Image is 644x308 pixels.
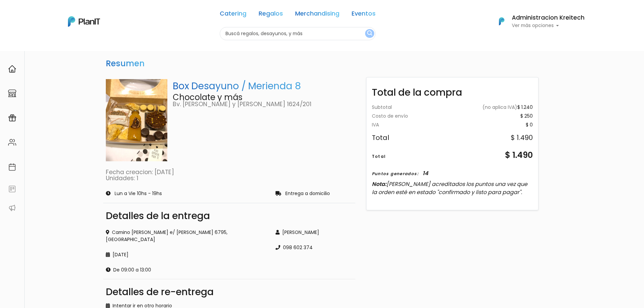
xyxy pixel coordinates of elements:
img: home-e721727adea9d79c4d83392d1f703f7f8bce08238fde08b1acbfd93340b81755.svg [8,65,16,73]
img: campaigns-02234683943229c281be62815700db0a1741e53638e28bf9629b52c665b00959.svg [8,114,16,122]
div: 14 [423,169,428,177]
img: PlanIt Logo [68,16,100,27]
a: Merchandising [295,11,339,19]
p: Nota: [372,180,533,196]
p: Entrega a domicilio [285,191,330,196]
img: partners-52edf745621dab592f3b2c58e3bca9d71375a7ef29c3b500c9f145b62cc070d4.svg [8,204,16,212]
button: PlanIt Logo Administracion Kreitech Ver más opciones [490,13,585,30]
div: Puntos generados: [372,171,419,177]
p: Ver más opciones [512,23,585,28]
div: $ 250 [520,114,533,119]
div: 098 602 374 [276,244,352,251]
p: Box Desayuno / Merienda 8 [173,79,353,93]
img: people-662611757002400ad9ed0e3c099ab2801c6687ba6c219adb57efc949bc21e19d.svg [8,138,16,146]
img: PHOTO-2022-03-20-15-00-19.jpg [106,79,168,161]
div: Total [372,134,389,141]
div: Detalles de re-entrega [106,287,353,297]
a: Eventos [352,11,376,19]
div: $ 1.490 [511,134,533,141]
span: (no aplica IVA) [482,104,517,111]
a: Unidades: 1 [106,174,138,182]
div: De 09:00 a 13:00 [106,266,268,274]
div: IVA [372,123,379,127]
a: Regalos [259,11,283,19]
p: Lun a Vie 10hs - 19hs [115,191,162,196]
p: Fecha creacion: [DATE] [106,169,353,175]
span: [PERSON_NAME] acreditados los puntos una vez que la orden esté en estado "confirmado y listo para... [372,180,527,196]
div: Camino [PERSON_NAME] e/ [PERSON_NAME] 6795, [GEOGRAPHIC_DATA] [106,229,268,243]
a: Catering [220,11,246,19]
input: Buscá regalos, desayunos, y más [220,27,376,40]
p: Chocolate y más [173,93,353,101]
div: [PERSON_NAME] [276,229,352,236]
div: $ 1.490 [505,149,533,161]
p: Bv. [PERSON_NAME] y [PERSON_NAME] 1624/201 [173,101,353,108]
h6: Administracion Kreitech [512,15,585,21]
div: Detalles de la entrega [106,211,353,221]
div: Total [372,153,386,160]
img: PlanIt Logo [494,14,509,29]
img: feedback-78b5a0c8f98aac82b08bfc38622c3050aee476f2c9584af64705fc4e61158814.svg [8,185,16,193]
div: [DATE] [106,251,268,258]
img: calendar-87d922413cdce8b2cf7b7f5f62616a5cf9e4887200fb71536465627b3292af00.svg [8,163,16,171]
img: marketplace-4ceaa7011d94191e9ded77b95e3339b90024bf715f7c57f8cf31f2d8c509eaba.svg [8,89,16,97]
img: search_button-432b6d5273f82d61273b3651a40e1bd1b912527efae98b1b7a1b2c0702e16a8d.svg [367,30,372,37]
div: $ 0 [526,123,533,127]
div: Costo de envío [372,114,408,119]
div: $ 1.240 [482,105,533,110]
h3: Resumen [103,56,147,71]
div: Subtotal [372,105,392,110]
div: Total de la compra [366,80,538,100]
